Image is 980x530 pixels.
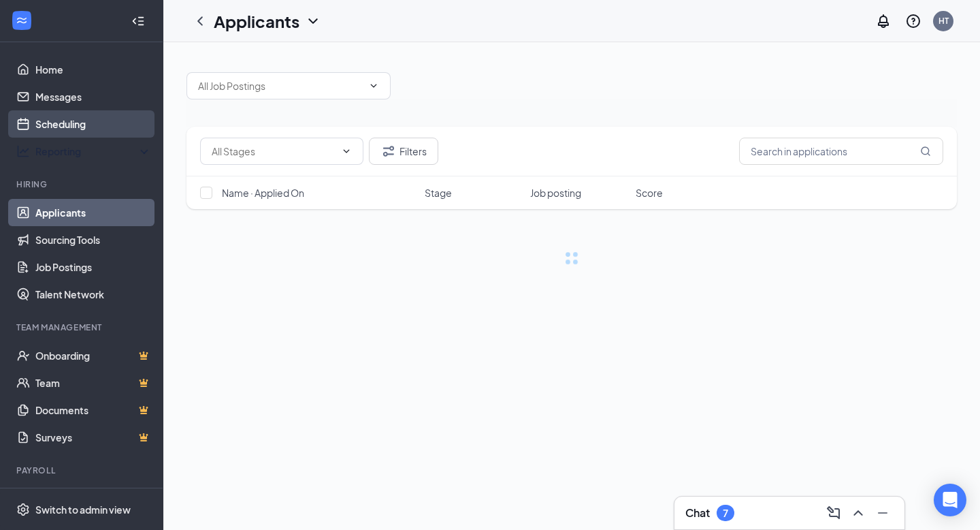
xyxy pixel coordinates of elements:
[636,186,663,200] span: Score
[35,56,152,83] a: Home
[35,424,152,451] a: SurveysCrown
[305,13,321,29] svg: ChevronDown
[16,322,149,333] div: Team Management
[35,342,152,369] a: OnboardingCrown
[16,178,149,190] div: Hiring
[192,13,208,29] svg: ChevronLeft
[823,502,845,524] button: ComposeMessage
[16,503,30,516] svg: Settings
[16,144,30,158] svg: Analysis
[198,78,363,93] input: All Job Postings
[425,186,452,200] span: Stage
[905,13,921,29] svg: QuestionInfo
[35,369,152,396] a: TeamCrown
[920,146,931,157] svg: MagnifyingGlass
[15,14,29,27] svg: WorkstreamLogo
[723,508,728,519] div: 7
[35,281,152,308] a: Talent Network
[35,253,152,281] a: Job Postings
[222,186,304,200] span: Name · Applied On
[35,83,152,110] a: Messages
[934,484,966,516] div: Open Intercom Messenger
[530,186,581,200] span: Job posting
[875,505,891,521] svg: Minimize
[35,110,152,138] a: Scheduling
[872,502,894,524] button: Minimize
[214,10,299,33] h1: Applicants
[685,505,710,520] h3: Chat
[369,138,438,165] button: Filter Filters
[380,143,397,159] svg: Filter
[826,505,842,521] svg: ComposeMessage
[938,15,949,27] div: HT
[131,14,145,28] svg: Collapse
[368,80,379,91] svg: ChevronDown
[212,144,336,159] input: All Stages
[35,199,152,226] a: Applicants
[35,485,152,512] a: PayrollCrown
[847,502,869,524] button: ChevronUp
[35,226,152,253] a: Sourcing Tools
[341,146,352,157] svg: ChevronDown
[35,396,152,424] a: DocumentsCrown
[35,503,131,516] div: Switch to admin view
[16,465,149,476] div: Payroll
[739,138,943,165] input: Search in applications
[850,505,866,521] svg: ChevronUp
[875,13,892,29] svg: Notifications
[35,144,152,158] div: Reporting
